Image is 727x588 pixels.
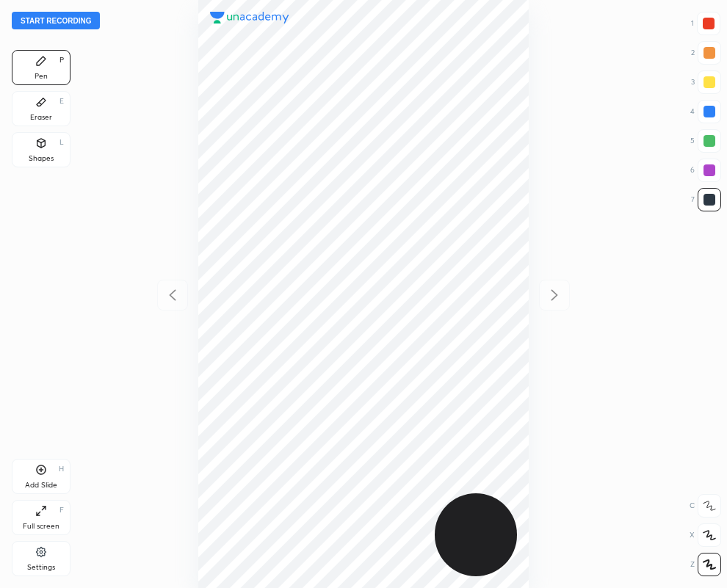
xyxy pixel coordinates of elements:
[12,12,100,29] button: Start recording
[59,465,64,473] div: H
[59,139,64,146] div: L
[27,564,55,571] div: Settings
[690,159,721,182] div: 6
[30,114,52,121] div: Eraser
[690,553,721,576] div: Z
[690,523,721,547] div: X
[691,188,721,211] div: 7
[690,100,721,123] div: 4
[691,70,721,94] div: 3
[35,73,48,80] div: Pen
[691,12,720,35] div: 1
[59,507,64,514] div: F
[23,523,59,530] div: Full screen
[59,98,64,105] div: E
[29,155,54,162] div: Shapes
[210,12,289,23] img: logo.38c385cc.svg
[25,482,57,489] div: Add Slide
[691,41,721,65] div: 2
[59,57,64,64] div: P
[690,494,721,518] div: C
[690,129,721,153] div: 5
